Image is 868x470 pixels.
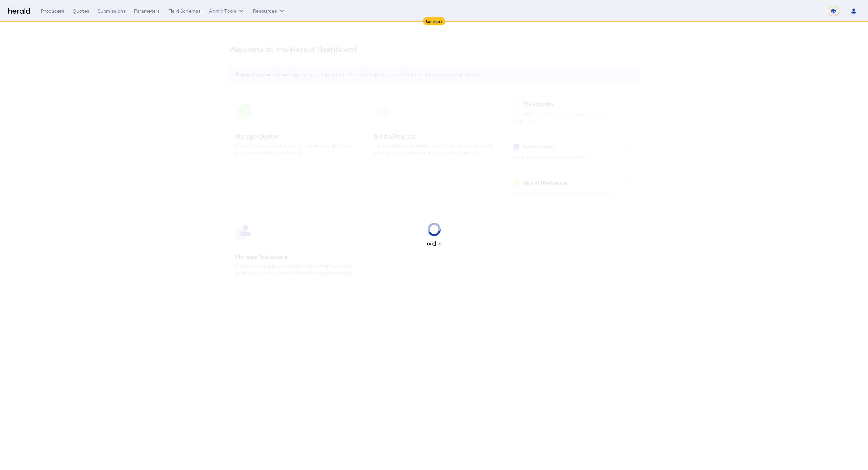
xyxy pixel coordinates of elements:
div: Field Schemas [168,8,201,14]
div: Submissions [98,8,126,14]
button: internal dropdown menu [209,8,245,14]
div: Producers [41,8,64,14]
button: Resources dropdown menu [253,8,285,14]
img: Herald Logo [8,8,30,14]
div: Sandbox [423,17,445,25]
div: Parameters [134,8,160,14]
div: Quotes [73,8,89,14]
